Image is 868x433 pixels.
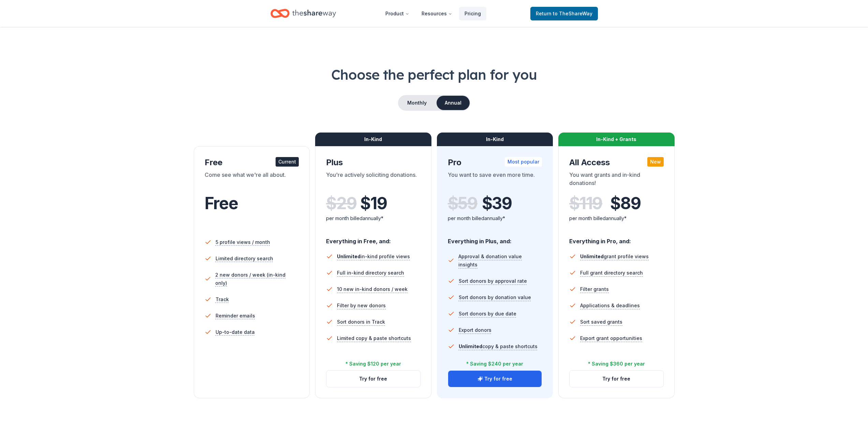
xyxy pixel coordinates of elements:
[569,214,664,222] div: per month billed annually*
[437,133,553,146] div: In-Kind
[276,157,299,167] div: Current
[437,96,470,110] button: Annual
[326,371,420,387] button: Try for free
[326,214,421,222] div: per month billed annually*
[558,133,675,146] div: In-Kind + Grants
[216,238,270,246] span: 5 profile views / month
[459,310,516,318] span: Sort donors by due date
[337,253,410,259] span: in-kind profile views
[216,312,255,320] span: Reminder emails
[647,157,664,167] div: New
[458,252,542,269] span: Approval & donation value insights
[448,171,542,190] div: You want to save even more time.
[448,157,542,168] div: Pro
[580,269,643,277] span: Full grant directory search
[112,65,756,84] h1: Choose the perfect plan for you
[459,343,538,349] span: copy & paste shortcuts
[345,360,401,368] div: * Saving $120 per year
[459,277,527,285] span: Sort donors by approval rate
[580,318,622,326] span: Sort saved grants
[216,295,229,304] span: Track
[337,269,404,277] span: Full in-kind directory search
[588,360,645,368] div: * Saving $360 per year
[270,5,336,21] a: Home
[399,96,435,110] button: Monthly
[205,193,238,213] span: Free
[466,360,523,368] div: * Saving $240 per year
[448,214,542,222] div: per month billed annually*
[448,371,542,387] button: Try for free
[505,157,542,167] div: Most popular
[326,231,421,246] div: Everything in Free, and:
[459,326,491,334] span: Export donors
[337,301,386,310] span: Filter by new donors
[580,253,604,259] span: Unlimited
[459,343,482,349] span: Unlimited
[337,253,361,259] span: Unlimited
[569,157,664,168] div: All Access
[580,334,642,342] span: Export grant opportunities
[482,194,512,213] span: $ 39
[215,271,299,287] span: 2 new donors / week (in-kind only)
[315,133,431,146] div: In-Kind
[360,194,387,213] span: $ 19
[569,231,664,246] div: Everything in Pro, and:
[536,10,592,18] span: Return
[216,254,273,263] span: Limited directory search
[448,231,542,246] div: Everything in Plus, and:
[580,253,649,259] span: grant profile views
[553,11,592,16] span: to TheShareWay
[337,334,411,342] span: Limited copy & paste shortcuts
[570,371,663,387] button: Try for free
[337,318,385,326] span: Sort donors in Track
[205,157,299,168] div: Free
[530,7,598,20] a: Returnto TheShareWay
[580,285,609,293] span: Filter grants
[337,285,408,293] span: 10 new in-kind donors / week
[569,171,664,190] div: You want grants and in-kind donations!
[380,5,486,21] nav: Main
[580,301,640,310] span: Applications & deadlines
[326,171,421,190] div: You're actively soliciting donations.
[380,7,415,20] button: Product
[326,157,421,168] div: Plus
[459,7,486,20] a: Pricing
[610,194,641,213] span: $ 89
[205,171,299,190] div: Come see what we're all about.
[416,7,458,20] button: Resources
[216,328,255,336] span: Up-to-date data
[459,293,531,301] span: Sort donors by donation value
